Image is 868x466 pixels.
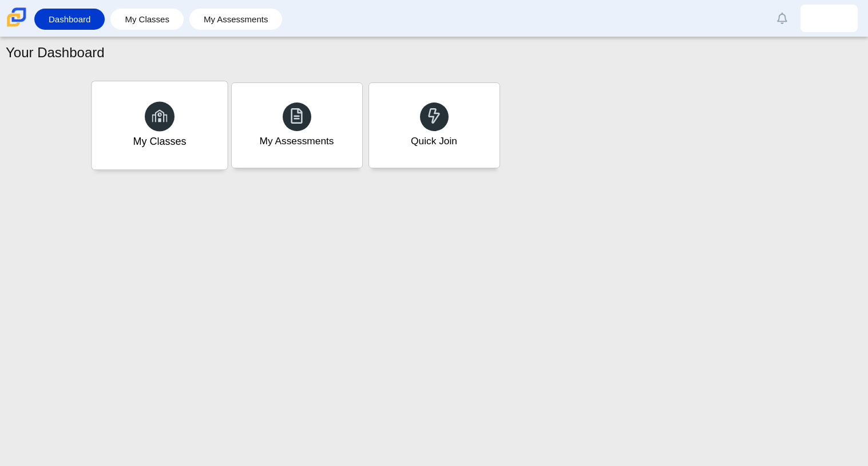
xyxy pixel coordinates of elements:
div: My Assessments [260,134,334,148]
img: Carmen School of Science & Technology [5,5,29,29]
h1: Your Dashboard [6,43,105,62]
a: My Classes [91,81,228,170]
div: Quick Join [411,134,457,148]
a: Alerts [770,6,795,31]
a: Carmen School of Science & Technology [5,21,29,31]
a: My Assessments [195,9,277,30]
div: My Classes [133,134,186,149]
img: christopher.randal.EZwbYq [820,9,838,27]
a: christopher.randal.EZwbYq [800,5,858,32]
a: Dashboard [40,9,99,30]
a: My Classes [116,9,178,30]
a: Quick Join [368,82,500,168]
a: My Assessments [231,82,363,168]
